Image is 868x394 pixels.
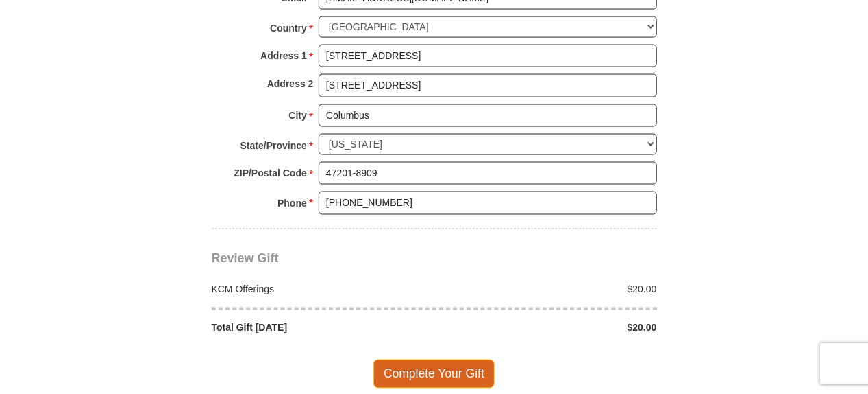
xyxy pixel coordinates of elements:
strong: City [288,106,306,125]
div: Total Gift [DATE] [204,321,434,335]
span: Review Gift [212,252,279,266]
span: Complete Your Gift [373,360,495,389]
div: KCM Offerings [204,283,434,297]
div: $20.00 [434,283,665,297]
strong: ZIP/Postal Code [234,163,307,183]
strong: Phone [277,194,307,213]
strong: Country [270,19,307,38]
strong: Address 2 [267,74,314,93]
strong: Address 1 [260,46,307,65]
strong: State/Province [240,136,307,155]
div: $20.00 [434,321,665,335]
